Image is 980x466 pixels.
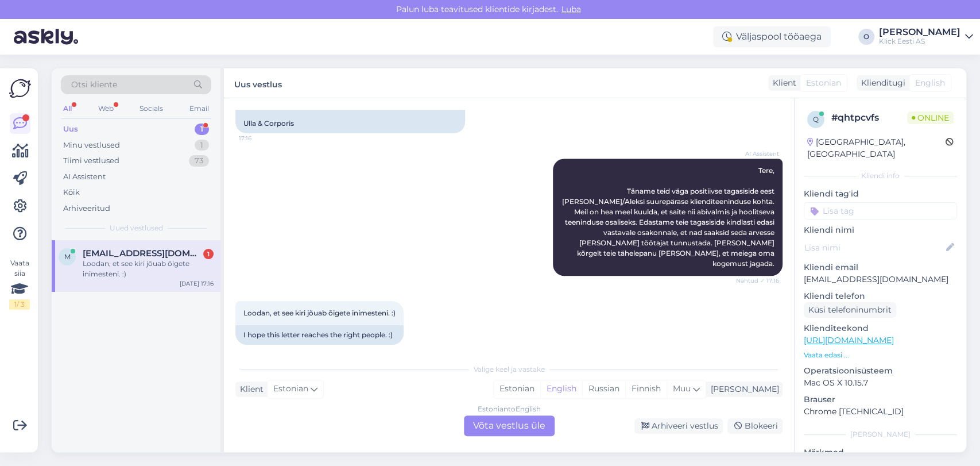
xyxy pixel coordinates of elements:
[235,325,404,345] div: I hope this letter reaches the right people. :)
[804,261,957,274] p: Kliendi email
[9,258,30,310] div: Vaata siia
[195,140,209,151] div: 1
[235,364,783,375] div: Valige keel ja vastake
[907,111,954,124] span: Online
[83,259,214,279] div: Loodan, et see kiri jõuab õigete inimesteni. :)
[63,187,80,198] div: Kõik
[187,101,211,116] div: Email
[804,202,957,219] input: Lisa tag
[804,188,957,200] p: Kliendi tag'id
[63,171,106,183] div: AI Assistent
[804,290,957,302] p: Kliendi telefon
[915,77,945,89] span: English
[634,418,723,434] div: Arhiveeri vestlus
[879,28,960,37] div: [PERSON_NAME]
[804,377,957,389] p: Mac OS X 10.15.7
[243,309,396,317] span: Loodan, et see kiri jõuab õigete inimesteni. :)
[804,350,957,360] p: Vaata edasi ...
[804,241,944,254] input: Lisa nimi
[464,415,555,436] div: Võta vestlus üle
[189,155,209,167] div: 73
[540,380,582,398] div: English
[63,155,119,167] div: Tiimi vestlused
[858,29,874,45] div: O
[71,79,117,91] span: Otsi kliente
[203,249,214,259] div: 1
[727,418,783,434] div: Blokeeri
[61,101,74,116] div: All
[804,394,957,406] p: Brauser
[582,380,625,398] div: Russian
[736,276,779,285] span: Nähtud ✓ 17:16
[478,404,541,414] div: Estonian to English
[804,302,896,318] div: Küsi telefoninumbrit
[806,77,841,89] span: Estonian
[625,380,667,398] div: Finnish
[804,406,957,418] p: Chrome [TECHNICAL_ID]
[195,124,209,135] div: 1
[857,77,905,89] div: Klienditugi
[804,446,957,459] p: Märkmed
[831,111,907,125] div: # qhtpcvfs
[706,383,779,395] div: [PERSON_NAME]
[239,345,282,354] span: 17:18
[63,203,110,214] div: Arhiveeritud
[180,279,214,288] div: [DATE] 17:16
[63,124,78,135] div: Uus
[235,383,264,395] div: Klient
[110,223,163,233] span: Uued vestlused
[558,4,584,14] span: Luba
[804,335,894,345] a: [URL][DOMAIN_NAME]
[736,149,779,158] span: AI Assistent
[804,322,957,334] p: Klienditeekond
[673,383,691,394] span: Muu
[804,171,957,181] div: Kliendi info
[804,274,957,286] p: [EMAIL_ADDRESS][DOMAIN_NAME]
[804,429,957,440] div: [PERSON_NAME]
[768,77,796,89] div: Klient
[273,383,308,395] span: Estonian
[64,252,71,261] span: m
[239,134,282,143] span: 17:16
[879,28,973,46] a: [PERSON_NAME]Klick Eesti AS
[137,101,165,116] div: Socials
[879,37,960,46] div: Klick Eesti AS
[96,101,116,116] div: Web
[813,115,819,124] span: q
[234,75,282,91] label: Uus vestlus
[63,140,120,151] div: Minu vestlused
[807,136,946,160] div: [GEOGRAPHIC_DATA], [GEOGRAPHIC_DATA]
[9,78,31,99] img: Askly Logo
[83,248,202,259] span: mikknurga@gmail.com
[494,380,540,398] div: Estonian
[804,224,957,236] p: Kliendi nimi
[804,365,957,377] p: Operatsioonisüsteem
[9,299,30,310] div: 1 / 3
[713,26,831,47] div: Väljaspool tööaega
